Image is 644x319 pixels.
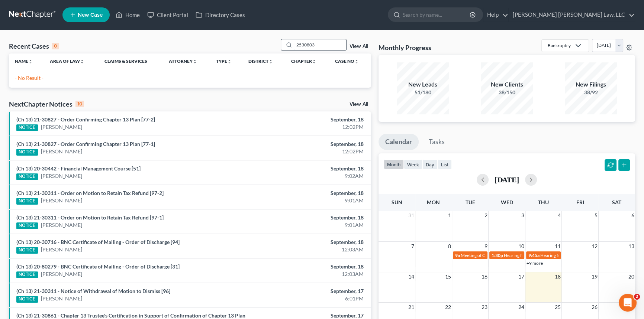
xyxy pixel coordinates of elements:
a: Client Portal [144,8,192,22]
span: 24 [518,303,525,312]
div: 12:03AM [253,246,364,253]
div: 9:01AM [253,197,364,204]
span: 2 [634,294,640,300]
i: unfold_more [80,59,84,64]
a: [PERSON_NAME] [41,123,82,131]
div: New Filings [565,80,617,89]
span: 14 [408,272,415,281]
div: 6:01PM [253,295,364,302]
span: 23 [481,303,488,312]
input: Search by name... [403,8,471,22]
a: +9 more [527,260,543,266]
span: 2 [484,211,488,220]
span: 13 [628,242,635,251]
i: unfold_more [354,59,359,64]
i: unfold_more [227,59,232,64]
i: unfold_more [28,59,33,64]
div: September, 18 [253,238,364,246]
div: September, 18 [253,214,364,221]
span: Fri [576,199,584,205]
iframe: Intercom live chat [619,294,637,312]
span: 7 [410,242,415,251]
a: [PERSON_NAME] [41,148,82,155]
div: 9:01AM [253,221,364,229]
div: NOTICE [16,198,38,205]
div: Bankruptcy [548,42,571,49]
span: Hearing for [PERSON_NAME] & [PERSON_NAME] [540,253,638,258]
a: (Ch 13) 21-30311 - Notice of Withdrawal of Motion to Dismiss [96] [16,288,170,294]
span: 11 [554,242,561,251]
a: [PERSON_NAME] [PERSON_NAME] Law, LLC [509,8,635,22]
a: (Ch 13) 21-30827 - Order Confirming Chapter 13 Plan [77-2] [16,116,155,123]
span: 21 [408,303,415,312]
a: [PERSON_NAME] [41,246,82,253]
h2: [DATE] [495,176,519,183]
a: [PERSON_NAME] [41,221,82,229]
span: 31 [408,211,415,220]
span: 12 [591,242,598,251]
button: list [438,159,452,169]
div: September, 17 [253,287,364,295]
div: 51/180 [397,89,449,96]
a: Help [483,8,508,22]
span: Tue [465,199,475,205]
div: NOTICE [16,296,38,303]
div: September, 18 [253,189,364,197]
h3: Monthly Progress [379,43,431,52]
span: 1 [447,211,452,220]
span: 9a [455,253,460,258]
span: 19 [591,272,598,281]
a: (Ch 13) 21-30311 - Order on Motion to Retain Tax Refund [97-2] [16,190,164,196]
a: Calendar [379,134,419,150]
div: 12:03AM [253,270,364,278]
div: 10 [75,101,84,107]
span: New Case [78,12,103,18]
div: September, 18 [253,140,364,148]
div: NOTICE [16,149,38,156]
p: - No Result - [15,74,365,82]
div: 9:02AM [253,172,364,180]
a: [PERSON_NAME] [41,295,82,302]
div: 12:02PM [253,148,364,155]
span: 4 [557,211,561,220]
a: (Ch 13) 20-30716 - BNC Certificate of Mailing - Order of Discharge [94] [16,239,180,245]
span: 6 [631,211,635,220]
div: NOTICE [16,124,38,131]
div: NOTICE [16,271,38,278]
i: unfold_more [268,59,273,64]
span: Sat [612,199,621,205]
div: NextChapter Notices [9,100,84,108]
span: 9 [484,242,488,251]
a: (Ch 13) 21-30311 - Order on Motion to Retain Tax Refund [97-1] [16,214,164,221]
div: September, 18 [253,165,364,172]
a: View All [350,102,368,107]
a: [PERSON_NAME] [41,270,82,278]
th: Claims & Services [99,53,163,68]
span: 8 [447,242,452,251]
a: [PERSON_NAME] [41,197,82,204]
a: Area of Lawunfold_more [50,58,84,64]
div: 0 [52,43,59,49]
div: 12:02PM [253,123,364,131]
span: 10 [518,242,525,251]
span: Mon [427,199,440,205]
a: Attorneyunfold_more [169,58,197,64]
input: Search by name... [294,39,346,50]
span: 15 [444,272,452,281]
span: Meeting of Creditors for [PERSON_NAME] [461,253,543,258]
span: 5 [594,211,598,220]
div: NOTICE [16,173,38,180]
i: unfold_more [312,59,316,64]
button: month [384,159,404,169]
div: September, 18 [253,263,364,270]
a: (Ch 13) 21-30827 - Order Confirming Chapter 13 Plan [77-1] [16,141,155,147]
div: NOTICE [16,247,38,254]
div: 38/150 [481,89,533,96]
a: Chapterunfold_more [291,58,316,64]
a: Districtunfold_more [248,58,273,64]
button: week [404,159,422,169]
a: (Ch 13) 20-30442 - Financial Management Course [51] [16,165,141,172]
div: September, 18 [253,116,364,123]
span: 17 [518,272,525,281]
span: 20 [628,272,635,281]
